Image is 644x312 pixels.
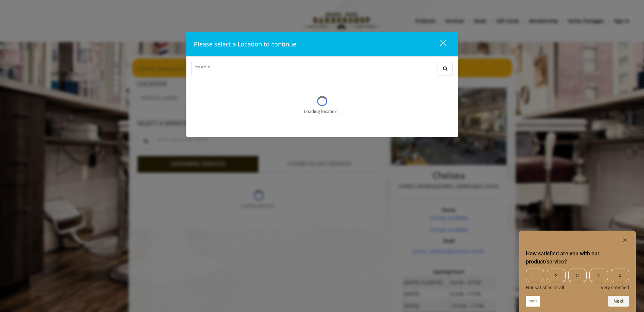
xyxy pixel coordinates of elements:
div: How satisfied are you with our product/service? Select an option from 1 to 5, with 1 being Not sa... [526,269,629,290]
div: How satisfied are you with our product/service? Select an option from 1 to 5, with 1 being Not sa... [526,236,629,307]
input: Search Center [191,62,438,75]
div: Loading location... [304,108,341,115]
span: 4 [589,269,608,282]
button: Hide survey [621,236,629,244]
span: Very satisfied [601,285,629,290]
span: 2 [547,269,565,282]
span: 1 [526,269,544,282]
h2: How satisfied are you with our product/service? Select an option from 1 to 5, with 1 being Not sa... [526,250,629,266]
div: close dialog [432,39,446,49]
span: 5 [611,269,629,282]
button: Next question [608,296,629,307]
span: Please select a Location to continue [194,40,296,48]
span: Not satisfied at all [526,285,564,290]
div: Center Select [191,62,453,79]
button: close dialog [427,37,450,51]
i: Search button [441,66,449,71]
span: 3 [568,269,587,282]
